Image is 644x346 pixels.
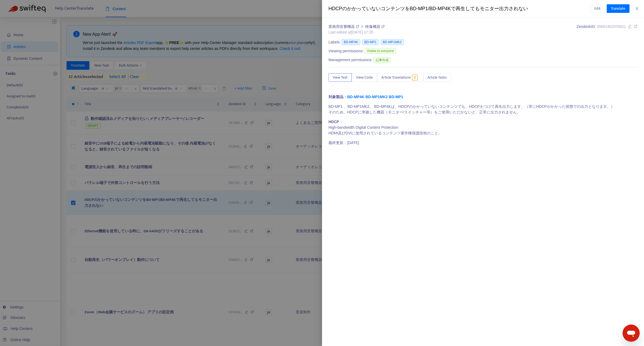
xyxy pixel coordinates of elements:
button: Edit [590,4,605,13]
button: Article Tasks [423,73,451,82]
span: View Text [333,75,347,80]
button: View Code [352,73,377,82]
span: Translate [611,6,625,12]
strong: HDCP [328,120,339,124]
span: Management permissions: [328,57,372,63]
span: Article Translations [381,75,411,80]
span: BD-MP4K [342,39,360,45]
div: HDCPのかかっていないコンテンツをBD-MP1/BD-MP4Kで再生してもモニター出力されない [328,5,590,12]
a: BD-MP1MK2 [365,95,388,99]
iframe: メッセージングウィンドウを開くボタン [623,325,640,342]
span: Viewing permissions: [328,48,364,54]
span: Labels: [328,39,341,45]
span: BD-MP1MK2 [381,39,404,45]
span: Article Tasks [427,75,447,80]
span: View Code [356,75,373,80]
span: Visible to everyone [365,48,396,54]
a: 業務用音響機器 [328,24,360,29]
p: ： High-bandwidth Digital Content Protection HDMI及びDVIに使用されているコンテンツ著作権保護技術のこと。 [328,119,638,136]
button: Close [633,6,641,11]
span: close [635,6,639,11]
a: BD-MP4K [347,95,364,99]
div: Last edited at [DATE] 17:35 [328,30,385,35]
button: Article Translations0 [377,73,423,82]
strong: 対象製品： [328,95,403,99]
a: 映像機器 [365,24,385,29]
span: BD-MP1 [362,39,379,45]
span: Edit [594,6,601,12]
button: Translate [607,4,630,13]
span: 記事作成 [374,57,391,63]
p: BD-MP1 、BD-MP1MK2、 BD-MP4Kは、HDCPのかかっていないコンテンツでも、HDCPをつけて再生出力します。（常にHDCPがかかった状態での出力となります。） そのため、HD... [328,104,638,115]
p: 最終更新：[DATE] [328,140,638,146]
span: 0 [412,75,418,80]
span: 35691902976921 [597,24,626,29]
a: BD-MP1 [389,95,403,99]
div: Zendesk ID: [577,24,638,35]
button: View Text [328,73,352,82]
div: > [328,24,385,30]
